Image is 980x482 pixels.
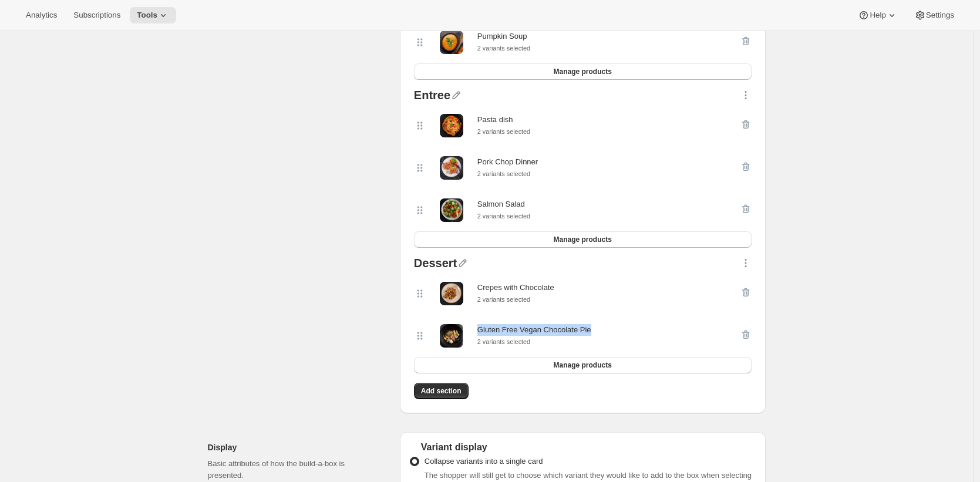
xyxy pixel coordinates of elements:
[414,231,752,248] button: Manage products
[477,170,530,177] small: 2 variants selected
[477,213,530,220] small: 2 variants selected
[870,11,885,20] span: Help
[414,383,469,399] button: Add section
[414,357,752,373] button: Manage products
[414,89,450,105] div: Entree
[477,156,538,168] div: Pork Chop Dinner
[553,235,611,244] span: Manage products
[26,11,57,20] span: Analytics
[553,67,611,76] span: Manage products
[926,11,954,20] span: Settings
[66,7,127,23] button: Subscriptions
[553,360,611,370] span: Manage products
[477,282,554,294] div: Crepes with Chocolate
[440,114,463,137] img: Pasta dish
[414,257,457,272] div: Dessert
[208,458,381,481] p: Basic attributes of how the build-a-box is presented.
[477,198,530,210] div: Salmon Salad
[477,31,530,42] div: Pumpkin Soup
[208,441,381,453] h2: Display
[130,7,176,23] button: Tools
[19,7,64,23] button: Analytics
[440,156,463,179] img: Pork Chop Dinner
[137,11,157,20] span: Tools
[73,11,120,20] span: Subscriptions
[851,7,904,23] button: Help
[477,296,530,303] small: 2 variants selected
[421,386,462,396] span: Add section
[477,128,530,135] small: 2 variants selected
[440,324,463,348] img: Gluten Free Vegan Chocolate Pie
[409,441,756,453] div: Variant display
[440,198,463,222] img: Salmon Salad
[907,7,961,23] button: Settings
[477,338,530,345] small: 2 variants selected
[414,63,752,80] button: Manage products
[440,282,463,305] img: Crepes with Chocolate
[477,45,530,52] small: 2 variants selected
[425,457,543,466] span: Collapse variants into a single card
[477,114,530,126] div: Pasta dish
[477,324,591,336] div: Gluten Free Vegan Chocolate Pie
